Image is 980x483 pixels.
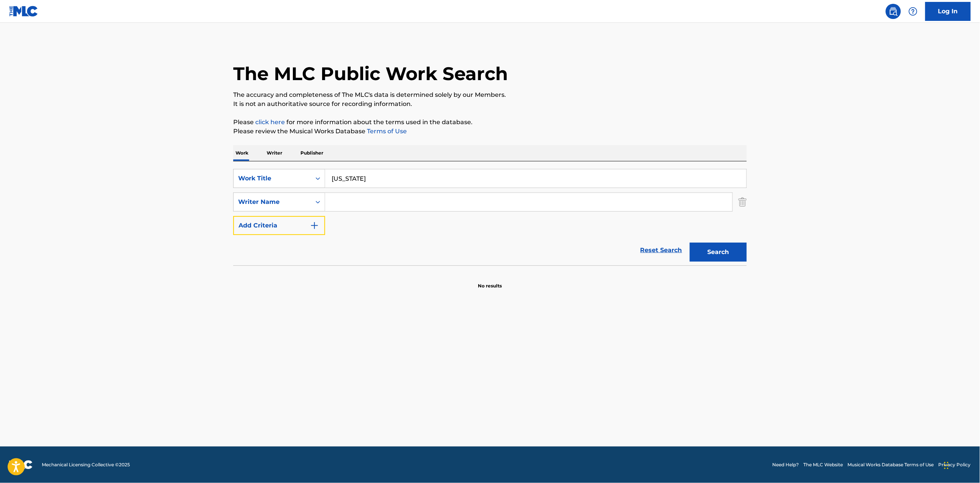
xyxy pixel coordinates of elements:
[238,197,307,207] div: Writer Name
[478,273,502,289] p: No results
[233,127,747,136] p: Please review the Musical Works Database
[233,169,747,265] form: Search Form
[365,128,407,135] a: Terms of Use
[804,461,843,468] a: The MLC Website
[233,118,747,127] p: Please for more information about the terms used in the database.
[233,216,325,235] button: Add Criteria
[9,460,33,469] img: logo
[944,454,949,477] div: Drag
[233,145,251,161] p: Work
[233,90,747,99] p: The accuracy and completeness of The MLC's data is determined solely by our Members.
[233,99,747,109] p: It is not an authoritative source for recording information.
[637,242,686,259] a: Reset Search
[942,447,980,483] iframe: Chat Widget
[264,145,285,161] p: Writer
[848,461,934,468] a: Musical Works Database Terms of Use
[906,4,921,19] div: Help
[9,6,38,17] img: MLC Logo
[939,461,971,468] a: Privacy Policy
[42,461,130,468] span: Mechanical Licensing Collective © 2025
[310,221,319,230] img: 9d2ae6d4665cec9f34b9.svg
[255,118,285,126] a: click here
[238,174,307,183] div: Work Title
[925,2,971,21] a: Log In
[773,461,799,468] a: Need Help?
[298,145,326,161] p: Publisher
[690,243,747,262] button: Search
[233,62,508,85] h1: The MLC Public Work Search
[889,7,898,16] img: search
[738,193,747,212] img: Delete Criterion
[909,7,918,16] img: help
[886,4,901,19] a: Public Search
